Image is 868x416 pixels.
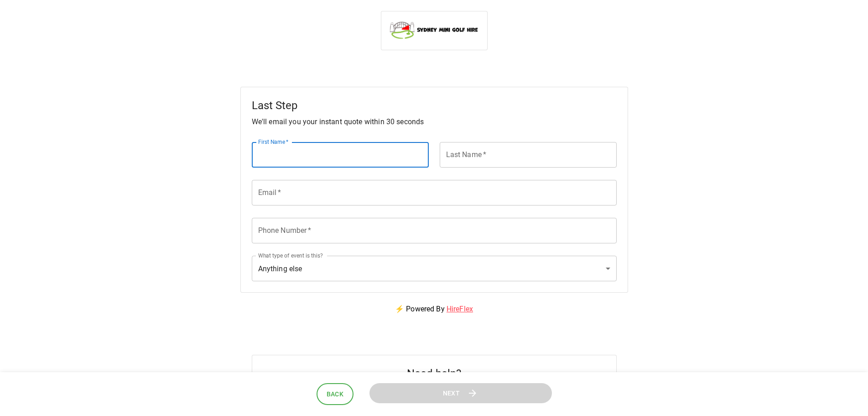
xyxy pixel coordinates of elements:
[252,116,617,127] p: We'll email you your instant quote within 30 seconds
[389,19,480,41] img: Sydney Mini Golf Hire logo
[447,305,473,313] a: HireFlex
[384,293,484,326] p: ⚡ Powered By
[252,98,617,113] h5: Last Step
[258,138,289,146] label: First Name
[258,252,323,259] label: What type of event is this?
[252,256,617,281] div: Anything else
[407,366,461,381] h5: Need help?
